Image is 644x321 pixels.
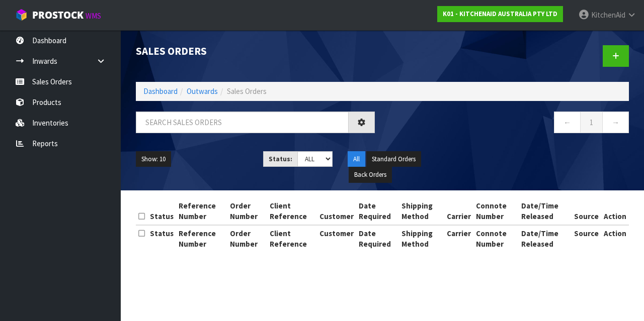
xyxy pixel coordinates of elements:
[591,10,625,20] span: KitchenAid
[86,11,101,21] small: WMS
[601,198,629,225] th: Action
[176,198,227,225] th: Reference Number
[317,225,356,252] th: Customer
[227,86,267,96] span: Sales Orders
[519,225,572,252] th: Date/Time Released
[399,198,444,225] th: Shipping Method
[136,45,375,57] h1: Sales Orders
[267,225,316,252] th: Client Reference
[554,112,581,133] a: ←
[136,112,349,133] input: Search sales orders
[473,225,518,252] th: Connote Number
[443,10,557,18] strong: K01 - KITCHENAID AUSTRALIA PTY LTD
[602,112,629,133] a: →
[176,225,227,252] th: Reference Number
[136,151,171,167] button: Show: 10
[444,225,473,252] th: Carrier
[15,9,28,21] img: cube-alt.png
[32,9,84,22] span: ProStock
[366,151,421,167] button: Standard Orders
[267,198,316,225] th: Client Reference
[444,198,473,225] th: Carrier
[356,198,399,225] th: Date Required
[227,198,267,225] th: Order Number
[348,151,365,167] button: All
[519,198,572,225] th: Date/Time Released
[572,225,601,252] th: Source
[572,198,601,225] th: Source
[317,198,356,225] th: Customer
[227,225,267,252] th: Order Number
[356,225,399,252] th: Date Required
[187,86,218,96] a: Outwards
[473,198,518,225] th: Connote Number
[601,225,629,252] th: Action
[580,112,603,133] a: 1
[349,167,392,183] button: Back Orders
[147,198,176,225] th: Status
[399,225,444,252] th: Shipping Method
[390,112,629,136] nav: Page navigation
[147,225,176,252] th: Status
[269,155,292,163] strong: Status:
[143,86,178,96] a: Dashboard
